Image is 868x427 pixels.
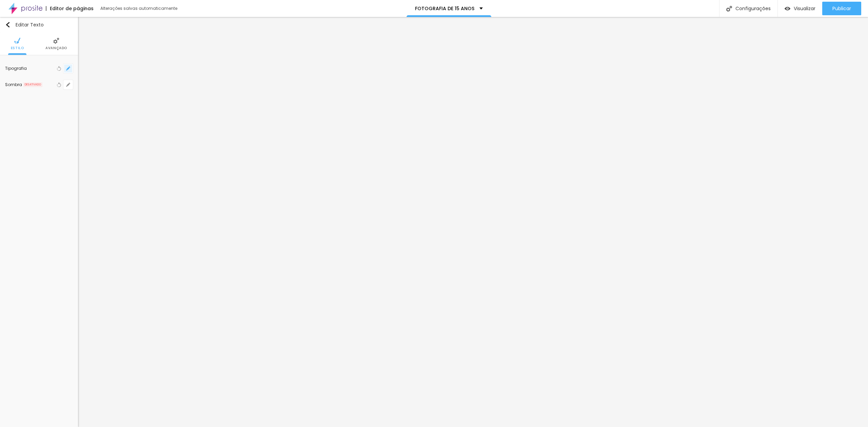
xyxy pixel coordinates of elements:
[5,83,22,87] div: Sombra
[100,6,178,11] div: Alterações salvas automaticamente
[5,66,55,70] div: Tipografia
[5,22,11,27] img: Icone
[45,46,67,50] span: Avançado
[822,2,861,15] button: Publicar
[11,46,24,50] span: Estilo
[415,6,474,11] p: FOTOGRAFIA DE 15 ANOS
[78,17,868,427] iframe: Editor
[5,22,44,27] div: Editar Texto
[14,38,20,44] img: Icone
[785,6,790,12] img: view-1.svg
[53,38,59,44] img: Icone
[23,82,42,87] span: DESATIVADO
[832,6,851,11] span: Publicar
[46,6,94,11] div: Editor de páginas
[794,6,815,11] span: Visualizar
[778,2,822,15] button: Visualizar
[726,6,732,12] img: Icone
